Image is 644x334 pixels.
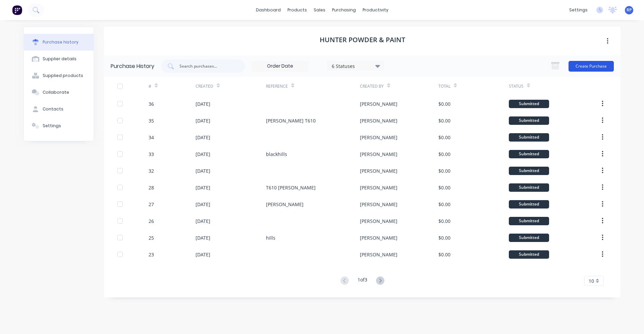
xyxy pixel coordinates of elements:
[252,61,308,71] input: Order Date
[196,151,210,158] div: [DATE]
[149,251,154,258] div: 23
[332,62,380,69] div: 6 Statuses
[509,217,549,225] div: Submitted
[43,106,63,112] div: Contacts
[509,150,549,158] div: Submitted
[12,5,22,15] img: Factory
[627,7,632,13] span: RP
[24,51,94,67] button: Supplier details
[360,251,397,258] div: [PERSON_NAME]
[196,100,210,107] div: [DATE]
[196,184,210,191] div: [DATE]
[360,100,397,107] div: [PERSON_NAME]
[43,89,69,95] div: Collaborate
[438,134,450,141] div: $0.00
[569,61,614,72] button: Create Purchase
[360,151,397,158] div: [PERSON_NAME]
[196,218,210,225] div: [DATE]
[196,117,210,124] div: [DATE]
[284,5,310,15] div: products
[509,133,549,142] div: Submitted
[266,184,316,191] div: T610 [PERSON_NAME]
[149,184,154,191] div: 28
[438,83,450,89] div: Total
[196,234,210,241] div: [DATE]
[509,250,549,259] div: Submitted
[438,151,450,158] div: $0.00
[360,117,397,124] div: [PERSON_NAME]
[149,234,154,241] div: 25
[266,151,287,158] div: blackhills
[149,117,154,124] div: 35
[149,134,154,141] div: 34
[360,218,397,225] div: [PERSON_NAME]
[149,201,154,208] div: 27
[359,5,392,15] div: productivity
[149,218,154,225] div: 26
[43,123,61,129] div: Settings
[266,117,316,124] div: [PERSON_NAME] T610
[196,251,210,258] div: [DATE]
[43,56,76,62] div: Supplier details
[438,251,450,258] div: $0.00
[438,184,450,191] div: $0.00
[253,5,284,15] a: dashboard
[24,34,94,51] button: Purchase history
[266,83,288,89] div: Reference
[566,5,591,15] div: settings
[438,167,450,174] div: $0.00
[360,83,384,89] div: Created By
[24,117,94,134] button: Settings
[196,167,210,174] div: [DATE]
[509,234,549,242] div: Submitted
[509,116,549,125] div: Submitted
[266,234,275,241] div: hills
[358,276,367,286] div: 1 of 3
[438,234,450,241] div: $0.00
[589,277,594,284] span: 10
[509,200,549,208] div: Submitted
[43,73,83,79] div: Supplied products
[196,201,210,208] div: [DATE]
[310,5,329,15] div: sales
[509,167,549,175] div: Submitted
[360,184,397,191] div: [PERSON_NAME]
[320,36,405,44] h1: Hunter Powder & Paint
[149,151,154,158] div: 33
[360,201,397,208] div: [PERSON_NAME]
[509,83,524,89] div: Status
[24,67,94,84] button: Supplied products
[149,100,154,107] div: 36
[266,201,304,208] div: [PERSON_NAME]
[24,101,94,117] button: Contacts
[360,134,397,141] div: [PERSON_NAME]
[24,84,94,101] button: Collaborate
[509,183,549,192] div: Submitted
[43,39,78,45] div: Purchase history
[438,117,450,124] div: $0.00
[360,234,397,241] div: [PERSON_NAME]
[149,83,151,89] div: #
[111,62,154,70] div: Purchase History
[509,100,549,108] div: Submitted
[329,5,359,15] div: purchasing
[360,167,397,174] div: [PERSON_NAME]
[438,100,450,107] div: $0.00
[196,83,213,89] div: Created
[149,167,154,174] div: 32
[196,134,210,141] div: [DATE]
[438,218,450,225] div: $0.00
[179,63,234,70] input: Search purchases...
[438,201,450,208] div: $0.00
